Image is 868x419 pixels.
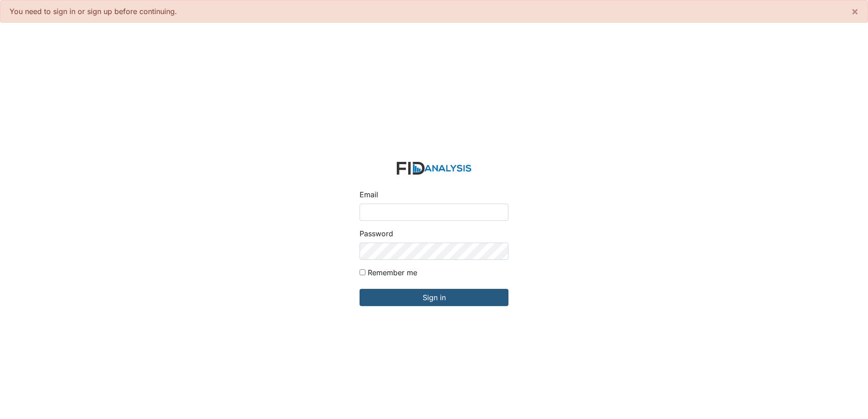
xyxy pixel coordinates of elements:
label: Email [360,189,378,200]
span: × [851,5,858,18]
input: Sign in [360,289,508,306]
label: Password [360,228,393,239]
button: × [842,0,868,22]
img: logo-2fc8c6e3336f68795322cb6e9a2b9007179b544421de10c17bdaae8622450297.svg [397,162,471,175]
label: Remember me [368,267,417,278]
